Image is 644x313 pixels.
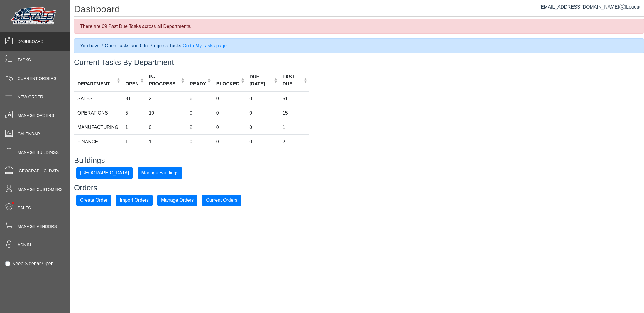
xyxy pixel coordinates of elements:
[216,80,239,87] div: BLOCKED
[18,94,43,100] span: New Order
[182,43,228,48] a: Go to My Tasks page.
[74,183,644,192] h3: Orders
[77,80,115,87] div: DEPARTMENT
[122,91,146,106] td: 31
[157,195,197,206] button: Manage Orders
[279,106,309,120] td: 15
[279,134,309,149] td: 2
[202,195,241,206] button: Current Orders
[18,205,31,211] span: Sales
[246,134,279,149] td: 0
[116,197,153,202] a: Import Orders
[246,120,279,134] td: 0
[138,167,182,179] button: Manage Buildings
[74,19,644,34] div: There are 69 Past Due Tasks across all Departments.
[626,4,640,9] span: Logout
[138,170,182,175] a: Manage Buildings
[74,120,122,134] td: MANUFACTURING
[74,38,644,53] div: You have 7 Open Tasks and 0 In-Progress Tasks.
[6,193,21,213] span: •
[76,167,133,179] button: [GEOGRAPHIC_DATA]
[145,106,186,120] td: 10
[202,197,241,202] a: Current Orders
[18,168,60,174] span: [GEOGRAPHIC_DATA]
[18,223,57,230] span: Manage Vendors
[213,134,246,149] td: 0
[122,106,146,120] td: 5
[145,120,186,134] td: 0
[145,91,186,106] td: 21
[18,112,54,119] span: Manage Orders
[157,197,197,202] a: Manage Orders
[116,195,153,206] button: Import Orders
[9,5,59,27] img: Metals Direct Inc Logo
[246,106,279,120] td: 0
[126,80,139,87] div: OPEN
[76,197,111,202] a: Create Order
[213,91,246,106] td: 0
[76,195,111,206] button: Create Order
[18,242,31,248] span: Admin
[18,57,31,63] span: Tasks
[18,131,40,137] span: Calendar
[283,73,302,87] div: PAST DUE
[186,120,212,134] td: 2
[186,91,212,106] td: 6
[74,4,644,17] h1: Dashboard
[279,120,309,134] td: 1
[279,91,309,106] td: 51
[12,260,54,267] label: Keep Sidebar Open
[190,80,206,87] div: READY
[18,38,44,45] span: Dashboard
[540,4,640,11] div: |
[213,120,246,134] td: 0
[249,73,272,87] div: DUE [DATE]
[76,170,133,175] a: [GEOGRAPHIC_DATA]
[18,186,63,193] span: Manage Customers
[74,134,122,149] td: FINANCE
[74,156,644,165] h3: Buildings
[149,73,180,87] div: IN-PROGRESS
[213,106,246,120] td: 0
[186,134,212,149] td: 0
[18,149,59,156] span: Manage Buildings
[540,4,625,9] a: [EMAIL_ADDRESS][DOMAIN_NAME]
[74,91,122,106] td: SALES
[18,75,56,82] span: Current Orders
[122,134,146,149] td: 1
[186,106,212,120] td: 0
[145,134,186,149] td: 1
[122,120,146,134] td: 1
[74,106,122,120] td: OPERATIONS
[246,91,279,106] td: 0
[74,58,644,67] h3: Current Tasks By Department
